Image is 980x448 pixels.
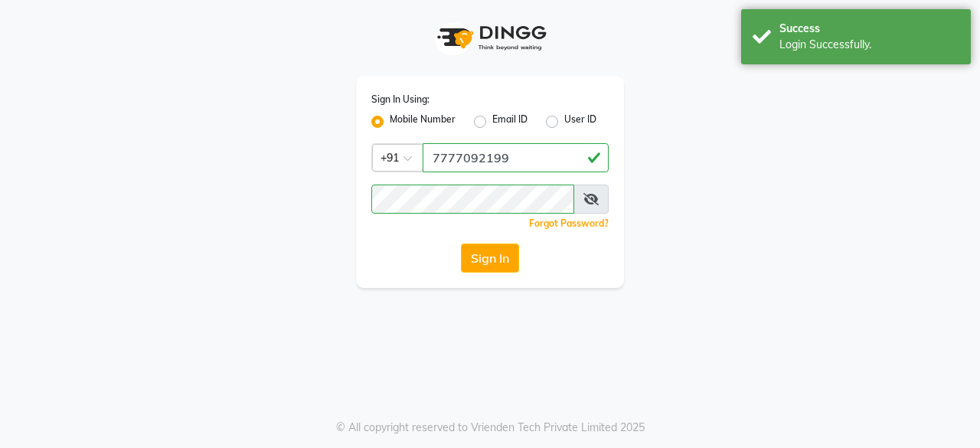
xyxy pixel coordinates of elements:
label: Email ID [492,113,528,131]
input: Username [371,185,574,214]
div: Success [779,21,959,37]
label: Sign In Using: [371,93,430,106]
a: Forgot Password? [529,217,609,229]
button: Sign In [461,244,519,273]
div: Login Successfully. [779,37,959,53]
label: User ID [564,113,596,131]
input: Username [423,143,609,172]
label: Mobile Number [390,113,456,131]
img: logo1.svg [429,15,551,60]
